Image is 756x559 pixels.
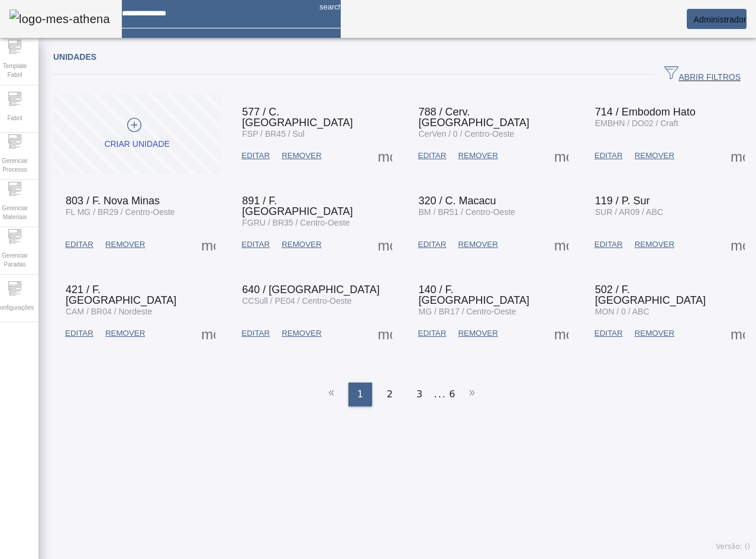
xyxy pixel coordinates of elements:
span: 502 / F. [GEOGRAPHIC_DATA] [595,284,706,306]
span: REMOVER [635,150,674,162]
span: 891 / F. [GEOGRAPHIC_DATA] [242,195,353,217]
span: REMOVER [105,327,145,339]
span: EDITAR [241,239,270,250]
span: EDITAR [241,150,270,162]
span: EDITAR [595,327,623,339]
span: 577 / C. [GEOGRAPHIC_DATA] [242,106,353,128]
span: Fabril [4,110,25,126]
span: 803 / F. Nova Minas [66,195,160,207]
button: REMOVER [276,234,327,255]
li: ... [434,383,446,406]
span: EDITAR [418,239,447,250]
button: EDITAR [235,145,276,166]
span: 2 [387,387,393,401]
button: REMOVER [276,323,327,344]
span: EDITAR [65,327,93,339]
span: 714 / Embodom Hato [595,106,696,118]
button: ABRIR FILTROS [655,64,750,85]
button: Mais [551,323,572,344]
button: Mais [374,234,396,255]
span: 640 / [GEOGRAPHIC_DATA] [242,284,379,295]
button: EDITAR [235,234,276,255]
button: Mais [198,323,219,344]
button: REMOVER [99,234,151,255]
span: 119 / P. Sur [595,195,650,207]
div: Criar unidade [104,139,169,150]
span: 3 [416,387,422,401]
span: EDITAR [65,239,93,250]
button: Mais [374,145,396,166]
button: EDITAR [589,323,629,344]
span: REMOVER [282,327,321,339]
button: Mais [551,234,572,255]
span: REMOVER [458,239,497,250]
button: Mais [727,145,748,166]
span: REMOVER [458,150,497,162]
button: Mais [727,234,748,255]
span: REMOVER [282,239,321,250]
span: Administrador [693,15,747,24]
img: logo-mes-athena [9,9,110,28]
span: 788 / Cerv. [GEOGRAPHIC_DATA] [419,106,529,128]
button: EDITAR [412,323,453,344]
button: EDITAR [235,323,276,344]
span: CCSull / PE04 / Centro-Oeste [242,296,351,306]
span: BM / BR51 / Centro-Oeste [419,207,515,217]
button: Mais [727,323,748,344]
span: FL MG / BR29 / Centro-Oeste [66,207,175,217]
button: REMOVER [276,145,327,166]
button: REMOVER [629,145,680,166]
span: REMOVER [458,327,497,339]
span: EDITAR [418,150,447,162]
span: 421 / F. [GEOGRAPHIC_DATA] [66,284,176,306]
button: REMOVER [452,234,503,255]
span: EDITAR [595,239,623,250]
span: REMOVER [282,150,321,162]
button: EDITAR [412,145,453,166]
span: EDITAR [595,150,623,162]
span: 320 / C. Macacu [419,195,496,207]
button: EDITAR [589,145,629,166]
button: REMOVER [452,323,503,344]
button: REMOVER [629,234,680,255]
li: 6 [449,383,455,406]
button: Mais [374,323,396,344]
button: REMOVER [99,323,151,344]
button: EDITAR [589,234,629,255]
button: REMOVER [452,145,503,166]
span: EDITAR [241,327,270,339]
span: REMOVER [635,327,674,339]
span: SUR / AR09 / ABC [595,207,663,217]
span: Versão: () [716,542,750,551]
span: REMOVER [635,239,674,250]
span: 140 / F. [GEOGRAPHIC_DATA] [419,284,529,306]
button: Mais [198,234,219,255]
span: Unidades [53,52,96,62]
button: REMOVER [629,323,680,344]
button: EDITAR [59,323,99,344]
span: ABRIR FILTROS [664,66,741,83]
button: Criar unidade [53,94,221,174]
span: REMOVER [105,239,145,250]
button: EDITAR [59,234,99,255]
button: EDITAR [412,234,453,255]
button: Mais [551,145,572,166]
span: EDITAR [418,327,447,339]
span: EMBHN / DO02 / Craft [595,118,679,128]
